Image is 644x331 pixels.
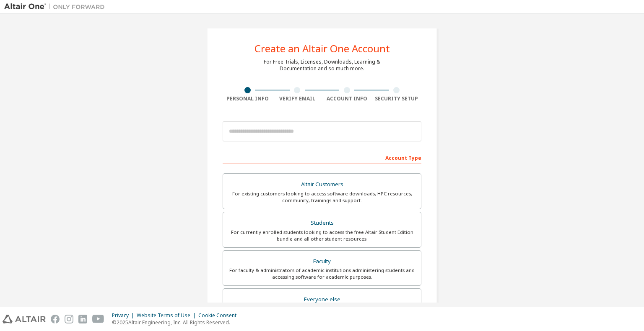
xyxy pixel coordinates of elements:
div: Faculty [228,256,416,267]
div: Website Terms of Use [137,312,198,319]
div: Security Setup [372,95,422,102]
div: Everyone else [228,294,416,305]
p: © 2025 Altair Engineering, Inc. All Rights Reserved. [112,319,241,326]
div: Altair Customers [228,179,416,190]
div: For faculty & administrators of academic institutions administering students and accessing softwa... [228,267,416,280]
div: Create an Altair One Account [254,44,390,54]
div: Verify Email [273,95,322,102]
img: Altair One [4,3,109,11]
img: youtube.svg [92,315,104,323]
div: Account Type [223,151,421,164]
div: Personal Info [223,95,273,102]
div: For Free Trials, Licenses, Downloads, Learning & Documentation and so much more. [264,59,380,72]
div: Account Info [322,95,372,102]
div: Students [228,217,416,229]
div: Cookie Consent [198,312,241,319]
div: For currently enrolled students looking to access the free Altair Student Edition bundle and all ... [228,229,416,242]
img: linkedin.svg [78,315,87,323]
div: For existing customers looking to access software downloads, HPC resources, community, trainings ... [228,190,416,204]
img: facebook.svg [51,315,60,323]
img: altair_logo.svg [3,315,46,323]
img: instagram.svg [65,315,73,323]
div: Privacy [112,312,137,319]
